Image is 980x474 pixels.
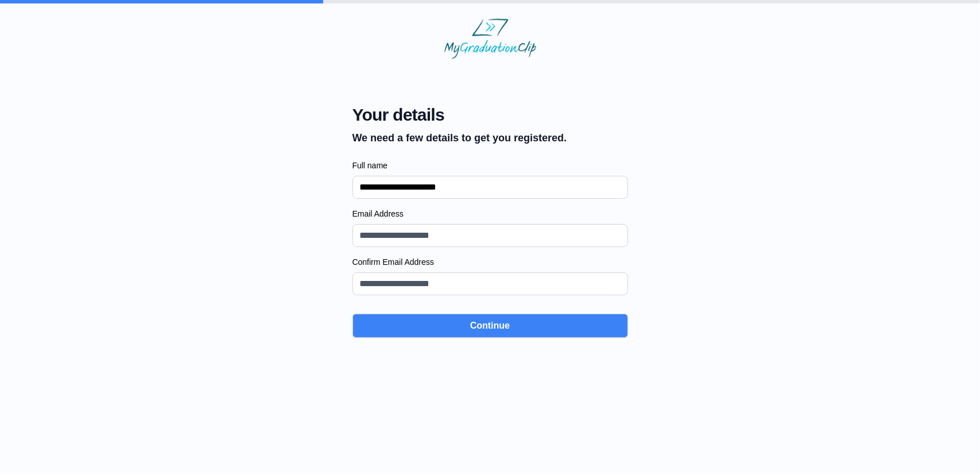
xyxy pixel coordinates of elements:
img: MyGraduationClip [444,18,536,59]
label: Full name [353,160,628,171]
span: Your details [353,105,567,125]
p: We need a few details to get you registered. [353,130,567,146]
button: Continue [353,314,628,338]
label: Email Address [353,208,628,219]
label: Confirm Email Address [353,256,628,268]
